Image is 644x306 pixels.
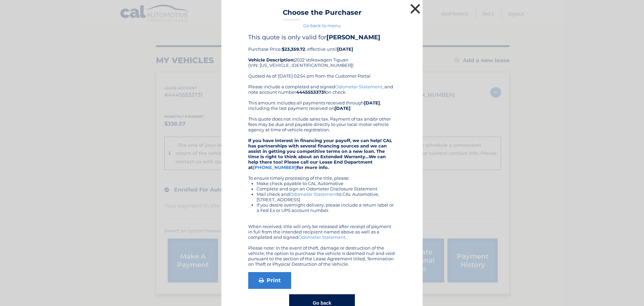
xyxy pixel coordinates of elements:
[248,34,396,41] h4: This quote is only valid for
[248,84,396,267] div: Please include a completed and signed , and note account number on check. This amount includes al...
[303,23,341,28] a: Go back to menu
[257,191,396,202] li: Mail check and to CAL Automotive, [STREET_ADDRESS]
[335,84,382,89] a: Odometer Statement
[248,272,291,289] a: Print
[337,46,353,52] b: [DATE]
[296,89,326,95] b: 44455533731
[257,202,396,213] li: If you desire overnight delivery, please include a return label or a Fed Ex or UPS account number.
[253,165,297,170] a: [PHONE_NUMBER]
[282,46,305,52] b: $23,359.72
[257,181,396,186] li: Make check payable to CAL Automotive
[257,186,396,191] li: Complete and sign an Odometer Disclosure Statement
[409,2,422,15] button: ×
[298,234,345,240] a: Odometer Statement
[248,34,396,84] div: Purchase Price: , effective until 2022 Volkswagen Tiguan (VIN: [US_VEHICLE_IDENTIFICATION_NUMBER]...
[248,57,294,62] strong: Vehicle Description:
[326,34,380,41] b: [PERSON_NAME]
[364,100,380,105] b: [DATE]
[248,138,392,170] strong: If you have interest in financing your payoff, we can help! CAL has partnerships with several fin...
[290,191,337,197] a: Odometer Statement
[334,105,351,111] b: [DATE]
[283,8,362,20] h3: Choose the Purchaser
